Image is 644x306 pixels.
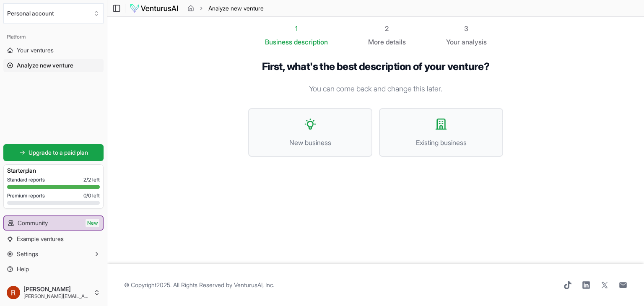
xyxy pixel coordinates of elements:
span: description [294,38,328,46]
a: Upgrade to a paid plan [3,144,104,161]
h1: First, what's the best description of your venture? [248,60,503,73]
button: Existing business [379,108,503,157]
span: [PERSON_NAME] [23,285,90,293]
span: Community [18,219,48,227]
span: New [86,219,99,227]
span: More [368,37,384,47]
span: 2 / 2 left [83,176,100,183]
span: 0 / 0 left [83,192,100,199]
span: Analyze new venture [208,4,264,13]
span: Business [265,37,292,47]
span: details [386,38,406,46]
p: You can come back and change this later. [248,83,503,95]
span: Help [17,265,29,273]
span: Your [446,37,460,47]
span: Existing business [388,137,494,148]
div: 1 [265,23,328,34]
button: Settings [3,247,104,261]
a: Analyze new venture [3,59,104,72]
img: logo [130,3,179,13]
h3: Starter plan [7,166,100,175]
span: Your ventures [17,46,54,54]
span: Standard reports [7,176,45,183]
a: Help [3,262,104,276]
button: New business [248,108,372,157]
span: Premium reports [7,192,45,199]
span: analysis [462,38,487,46]
span: New business [257,137,363,148]
span: Example ventures [17,235,64,243]
button: [PERSON_NAME][PERSON_NAME][EMAIL_ADDRESS][DOMAIN_NAME] [3,283,104,303]
span: © Copyright 2025 . All Rights Reserved by . [124,281,274,289]
div: 3 [446,23,487,34]
img: ACg8ocLZx6W57YNTNmUho0ijLgOB2vv4V0se1U1zwumS3MnnJpWWCQ=s96-c [7,286,20,299]
div: 2 [368,23,406,34]
a: VenturusAI, Inc [234,281,273,288]
span: Settings [17,250,38,258]
button: Select an organization [3,3,104,23]
span: Analyze new venture [17,61,73,70]
span: Upgrade to a paid plan [29,148,88,157]
a: Your ventures [3,44,104,57]
nav: breadcrumb [187,4,264,13]
div: Platform [3,30,104,44]
span: [PERSON_NAME][EMAIL_ADDRESS][DOMAIN_NAME] [23,293,90,300]
a: Example ventures [3,232,104,246]
a: CommunityNew [4,216,103,230]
